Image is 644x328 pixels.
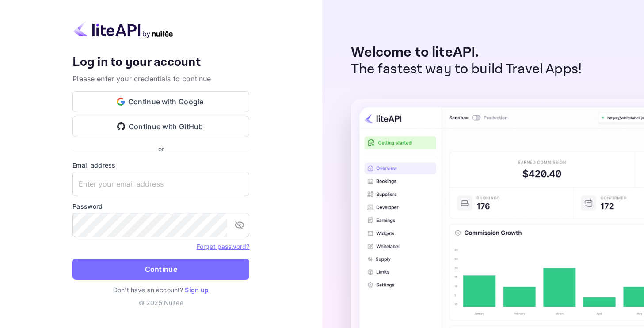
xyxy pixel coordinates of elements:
p: Welcome to liteAPI. [351,44,582,61]
p: Don't have an account? [72,285,249,294]
p: or [158,144,164,153]
label: Email address [72,160,249,170]
button: Continue [72,259,249,280]
input: Enter your email address [72,172,249,196]
a: Forget password? [197,243,249,250]
h4: Log in to your account [72,55,249,70]
a: Forget password? [197,242,249,251]
button: Continue with Google [72,91,249,112]
a: Sign up [185,286,209,294]
p: © 2025 Nuitee [72,298,249,307]
label: Password [72,202,249,211]
button: toggle password visibility [231,216,248,234]
img: liteapi [72,21,174,38]
p: The fastest way to build Travel Apps! [351,61,582,78]
p: Please enter your credentials to continue [72,73,249,84]
button: Continue with GitHub [72,116,249,137]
